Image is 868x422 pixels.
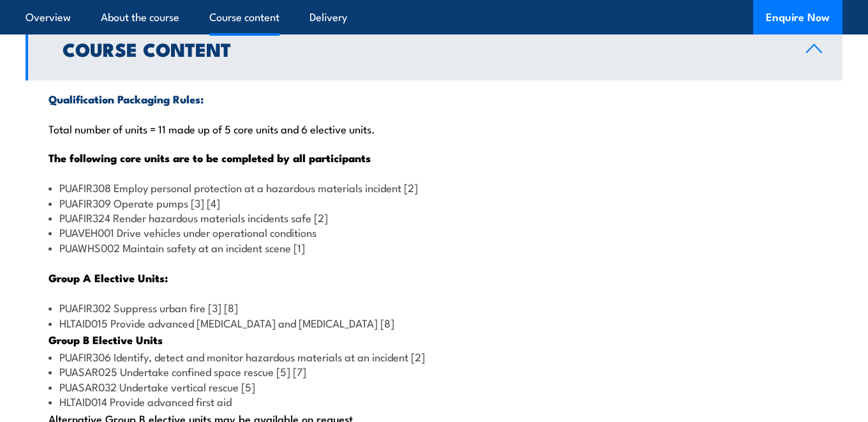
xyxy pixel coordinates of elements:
li: HLTAID015 Provide advanced [MEDICAL_DATA] and [MEDICAL_DATA] [8] [49,315,819,330]
li: PUAFIR306 Identify, detect and monitor hazardous materials at an incident [2] [49,349,819,364]
li: PUAFIR302 Suppress urban fire [3] [8] [49,300,819,315]
li: PUAWHS002 Maintain safety at an incident scene [1] [49,240,819,255]
strong: Group A Elective Units: [49,269,168,286]
li: HLTAID014 Provide advanced first aid [49,394,819,409]
li: PUAFIR309 Operate pumps [3] [4] [49,195,819,210]
li: PUAVEH001 Drive vehicles under operational conditions [49,225,819,239]
li: PUASAR025 Undertake confined space rescue [5] [7] [49,364,819,379]
li: PUASAR032 Undertake vertical rescue [5] [49,379,819,394]
li: PUAFIR324 Render hazardous materials incidents safe [2] [49,210,819,225]
strong: The following core units are to be completed by all participants [49,149,371,166]
li: PUAFIR308 Employ personal protection at a hazardous materials incident [2] [49,180,819,195]
strong: Group B Elective Units [49,331,163,348]
h4: Qualification Packaging Rules: [49,92,819,106]
a: Course Content [26,17,842,80]
h2: Course Content [63,40,786,57]
p: Total number of units = 11 made up of 5 core units and 6 elective units. [49,122,819,135]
